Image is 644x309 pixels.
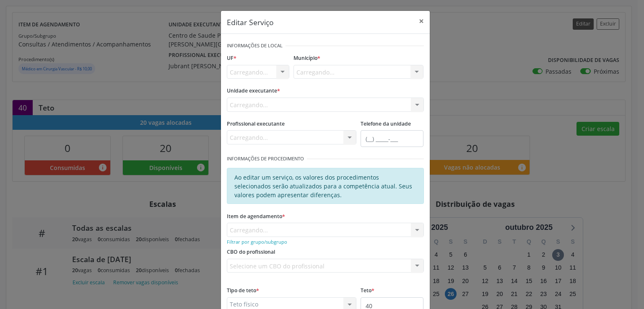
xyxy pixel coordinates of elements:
label: Profissional executante [227,118,285,131]
h5: Editar Serviço [227,17,274,28]
small: Informações de Local [227,42,283,49]
small: Filtrar por grupo/subgrupo [227,239,287,245]
label: Unidade executante [227,85,280,98]
label: UF [227,52,236,65]
label: Tipo de teto [227,284,259,297]
label: Item de agendamento [227,210,285,223]
label: CBO do profissional [227,246,275,259]
div: Ao editar um serviço, os valores dos procedimentos selecionados serão atualizados para a competên... [227,168,424,204]
label: Telefone da unidade [361,118,411,131]
button: Close [413,11,430,31]
small: Informações de Procedimento [227,155,304,162]
label: Município [293,52,320,65]
a: Filtrar por grupo/subgrupo [227,237,287,245]
label: Teto [361,284,374,297]
input: (__) _____-___ [361,130,423,147]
